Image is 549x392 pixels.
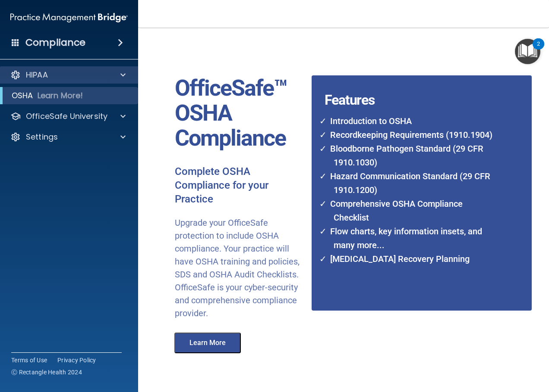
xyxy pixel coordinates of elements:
[168,340,249,346] a: Learn More
[26,70,48,80] p: HIPAA
[175,216,305,320] p: Upgrade your OfficeSafe protection to include OSHA compliance. Your practice will have OSHA train...
[537,44,540,55] div: 2
[174,333,241,353] button: Learn More
[312,75,509,93] h4: Features
[10,9,128,26] img: PMB logo
[26,111,107,121] p: OfficeSafe University
[10,132,126,142] a: Settings
[38,90,83,101] p: Learn More!
[175,76,305,151] p: OfficeSafe™ OSHA Compliance
[325,224,498,252] li: Flow charts, key information insets, and many more...
[12,90,33,101] p: OSHA
[57,356,96,364] a: Privacy Policy
[325,128,498,142] li: Recordkeeping Requirements (1910.1904)
[325,252,498,266] li: [MEDICAL_DATA] Recovery Planning
[10,70,126,80] a: HIPAA
[175,165,305,206] p: Complete OSHA Compliance for your Practice
[11,368,82,376] span: Ⓒ Rectangle Health 2024
[325,142,498,169] li: Bloodborne Pathogen Standard (29 CFR 1910.1030)
[515,39,540,64] button: Open Resource Center, 2 new notifications
[325,114,498,128] li: Introduction to OSHA
[325,197,498,224] li: Comprehensive OSHA Compliance Checklist
[25,37,85,49] h4: Compliance
[10,111,126,121] a: OfficeSafe University
[325,169,498,197] li: Hazard Communication Standard (29 CFR 1910.1200)
[26,132,58,142] p: Settings
[11,356,47,364] a: Terms of Use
